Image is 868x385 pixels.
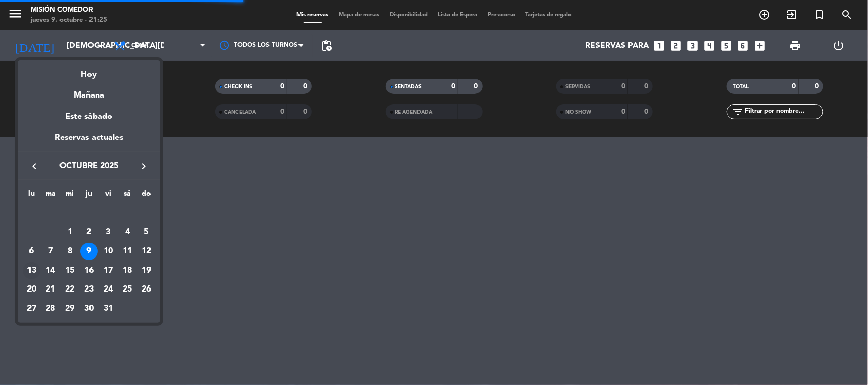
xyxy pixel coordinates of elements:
td: 14 de octubre de 2025 [41,261,61,280]
div: 23 [80,281,98,298]
td: 2 de octubre de 2025 [79,222,99,242]
td: 26 de octubre de 2025 [137,280,156,300]
td: 19 de octubre de 2025 [137,261,156,280]
div: 26 [138,281,155,298]
th: jueves [79,188,99,204]
div: 19 [138,262,155,279]
div: 21 [42,281,59,298]
div: 29 [61,300,78,317]
button: keyboard_arrow_left [25,159,43,173]
th: viernes [99,188,118,204]
div: 14 [42,262,59,279]
td: 21 de octubre de 2025 [41,280,61,300]
td: 10 de octubre de 2025 [99,242,118,261]
td: 12 de octubre de 2025 [137,242,156,261]
div: 4 [118,223,136,241]
div: 13 [23,262,40,279]
td: 13 de octubre de 2025 [22,261,41,280]
div: 22 [61,281,78,298]
td: 11 de octubre de 2025 [118,242,137,261]
div: 12 [138,243,155,260]
div: 5 [138,223,155,241]
td: 24 de octubre de 2025 [99,280,118,300]
td: 23 de octubre de 2025 [79,280,99,300]
td: 1 de octubre de 2025 [60,222,79,242]
div: 25 [118,281,136,298]
div: 9 [80,243,98,260]
button: keyboard_arrow_right [135,159,153,173]
span: octubre 2025 [43,159,135,173]
td: 20 de octubre de 2025 [22,280,41,300]
td: 15 de octubre de 2025 [60,261,79,280]
div: 20 [23,281,40,298]
td: 4 de octubre de 2025 [118,222,137,242]
div: 18 [118,262,136,279]
td: 6 de octubre de 2025 [22,242,41,261]
td: 22 de octubre de 2025 [60,280,79,300]
div: 1 [61,223,78,241]
div: 6 [23,243,40,260]
div: Reservas actuales [18,131,160,152]
div: 11 [118,243,136,260]
th: miércoles [60,188,79,204]
td: OCT. [22,204,156,223]
th: domingo [137,188,156,204]
i: keyboard_arrow_right [138,160,150,172]
td: 17 de octubre de 2025 [99,261,118,280]
th: lunes [22,188,41,204]
div: 10 [100,243,117,260]
div: 31 [100,300,117,317]
div: 15 [61,262,78,279]
td: 5 de octubre de 2025 [137,222,156,242]
td: 16 de octubre de 2025 [79,261,99,280]
td: 18 de octubre de 2025 [118,261,137,280]
div: Este sábado [18,103,160,131]
td: 25 de octubre de 2025 [118,280,137,300]
td: 8 de octubre de 2025 [60,242,79,261]
div: 17 [100,262,117,279]
div: 16 [80,262,98,279]
div: 30 [80,300,98,317]
td: 28 de octubre de 2025 [41,299,61,318]
div: 2 [80,223,98,241]
div: Mañana [18,81,160,102]
div: 24 [100,281,117,298]
td: 27 de octubre de 2025 [22,299,41,318]
div: 28 [42,300,59,317]
div: 27 [23,300,40,317]
td: 7 de octubre de 2025 [41,242,61,261]
td: 30 de octubre de 2025 [79,299,99,318]
td: 31 de octubre de 2025 [99,299,118,318]
td: 29 de octubre de 2025 [60,299,79,318]
div: 3 [100,223,117,241]
div: Hoy [18,60,160,81]
i: keyboard_arrow_left [28,160,40,172]
th: martes [41,188,61,204]
td: 3 de octubre de 2025 [99,222,118,242]
th: sábado [118,188,137,204]
td: 9 de octubre de 2025 [79,242,99,261]
div: 7 [42,243,59,260]
div: 8 [61,243,78,260]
